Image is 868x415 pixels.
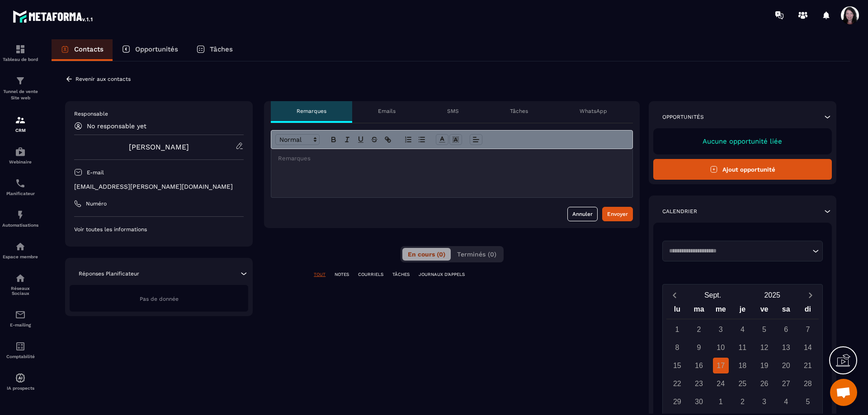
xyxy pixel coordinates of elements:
[778,358,794,373] div: 20
[753,303,775,319] div: ve
[457,251,496,258] span: Terminés (0)
[452,248,502,261] button: Terminés (0)
[666,247,810,256] input: Search for option
[662,113,704,121] p: Opportunités
[713,376,729,392] div: 24
[666,322,819,410] div: Calendar days
[447,107,459,115] p: SMS
[408,251,445,258] span: En cours (0)
[2,140,38,171] a: automationsautomationsWebinaire
[756,322,772,337] div: 5
[735,322,750,337] div: 4
[775,303,797,319] div: sa
[662,208,697,215] p: Calendrier
[666,289,683,301] button: Previous month
[140,296,179,302] span: Pas de donnée
[187,39,242,61] a: Tâches
[669,376,685,392] div: 22
[567,207,598,221] button: Annuler
[756,394,772,410] div: 3
[756,358,772,373] div: 19
[691,376,707,392] div: 23
[800,376,816,392] div: 28
[710,303,731,319] div: me
[402,248,451,261] button: En cours (0)
[735,394,750,410] div: 2
[2,191,38,196] p: Planificateur
[669,358,685,373] div: 15
[2,159,38,164] p: Webinaire
[756,340,772,355] div: 12
[669,394,685,410] div: 29
[86,200,107,207] p: Numéro
[15,146,26,157] img: automations
[87,169,104,176] p: E-mail
[378,107,396,115] p: Emails
[713,340,729,355] div: 10
[74,182,244,191] p: [EMAIL_ADDRESS][PERSON_NAME][DOMAIN_NAME]
[797,303,819,319] div: di
[735,358,750,373] div: 18
[87,122,146,130] p: No responsable yet
[662,241,823,261] div: Search for option
[74,110,244,117] p: Responsable
[2,386,38,391] p: IA prospects
[2,203,38,234] a: automationsautomationsAutomatisations
[2,108,38,140] a: formationformationCRM
[2,254,38,259] p: Espace membre
[830,379,857,406] div: Ouvrir le chat
[802,289,819,301] button: Next month
[79,270,139,277] p: Réponses Planificateur
[15,373,26,383] img: automations
[74,226,244,233] p: Voir toutes les informations
[800,358,816,373] div: 21
[735,340,750,355] div: 11
[683,287,743,303] button: Open months overlay
[691,358,707,373] div: 16
[2,128,38,133] p: CRM
[15,210,26,220] img: automations
[662,137,823,145] p: Aucune opportunité liée
[210,45,233,53] p: Tâches
[669,322,685,337] div: 1
[653,159,832,180] button: Ajout opportunité
[778,394,794,410] div: 4
[419,271,465,278] p: JOURNAUX D'APPELS
[15,44,26,55] img: formation
[2,89,38,101] p: Tunnel de vente Site web
[297,107,326,115] p: Remarques
[800,394,816,410] div: 5
[15,178,26,189] img: scheduler
[2,303,38,334] a: emailemailE-mailing
[314,271,325,278] p: TOUT
[15,75,26,86] img: formation
[2,37,38,69] a: formationformationTableau de bord
[713,394,729,410] div: 1
[742,287,802,303] button: Open years overlay
[335,271,349,278] p: NOTES
[2,223,38,228] p: Automatisations
[15,309,26,320] img: email
[778,376,794,392] div: 27
[731,303,753,319] div: je
[15,241,26,252] img: automations
[607,210,628,219] div: Envoyer
[2,171,38,203] a: schedulerschedulerPlanificateur
[74,45,104,53] p: Contacts
[580,107,607,115] p: WhatsApp
[602,207,633,221] button: Envoyer
[358,271,383,278] p: COURRIELS
[669,340,685,355] div: 8
[691,340,707,355] div: 9
[691,322,707,337] div: 2
[666,303,688,319] div: lu
[2,234,38,266] a: automationsautomationsEspace membre
[2,334,38,366] a: accountantaccountantComptabilité
[52,39,113,61] a: Contacts
[2,322,38,327] p: E-mailing
[2,286,38,296] p: Réseaux Sociaux
[713,322,729,337] div: 3
[2,354,38,359] p: Comptabilité
[15,341,26,352] img: accountant
[75,76,131,82] p: Revenir aux contacts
